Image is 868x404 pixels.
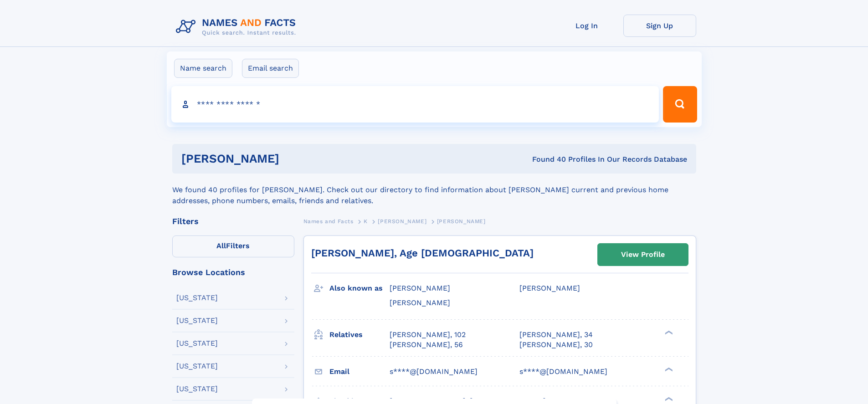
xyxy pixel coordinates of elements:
span: [PERSON_NAME] [519,284,580,292]
a: View Profile [598,244,688,266]
h3: Email [329,364,390,379]
h3: Also known as [329,281,390,296]
div: Filters [172,217,294,225]
a: [PERSON_NAME], 34 [519,330,593,340]
input: search input [171,86,659,123]
a: Names and Facts [303,215,354,227]
span: All [216,241,226,250]
a: [PERSON_NAME], 30 [519,340,593,350]
span: [PERSON_NAME] [378,218,426,225]
a: [PERSON_NAME], Age [DEMOGRAPHIC_DATA] [311,247,534,259]
label: Filters [172,235,294,257]
img: Logo Names and Facts [172,15,303,39]
div: [US_STATE] [176,317,218,324]
div: [US_STATE] [176,363,218,370]
a: Log In [550,15,623,37]
button: Search Button [663,86,697,123]
h1: [PERSON_NAME] [181,153,406,164]
a: Sign Up [623,15,696,37]
div: View Profile [621,244,665,265]
a: K [364,215,368,227]
div: [US_STATE] [176,385,218,393]
span: K [364,218,368,225]
div: ❯ [663,329,673,335]
div: Found 40 Profiles In Our Records Database [406,154,687,164]
div: Browse Locations [172,268,294,276]
div: [US_STATE] [176,340,218,347]
span: [PERSON_NAME] [390,284,450,292]
a: [PERSON_NAME], 56 [390,340,463,350]
span: [PERSON_NAME] [390,298,450,307]
div: [US_STATE] [176,294,218,302]
label: Email search [242,59,299,78]
div: ❯ [663,396,673,402]
div: We found 40 profiles for [PERSON_NAME]. Check out our directory to find information about [PERSON... [172,174,696,206]
label: Name search [174,59,232,78]
h3: Relatives [329,327,390,343]
div: ❯ [663,366,673,372]
a: [PERSON_NAME], 102 [390,330,466,340]
a: [PERSON_NAME] [378,215,426,227]
span: [PERSON_NAME] [437,218,486,225]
